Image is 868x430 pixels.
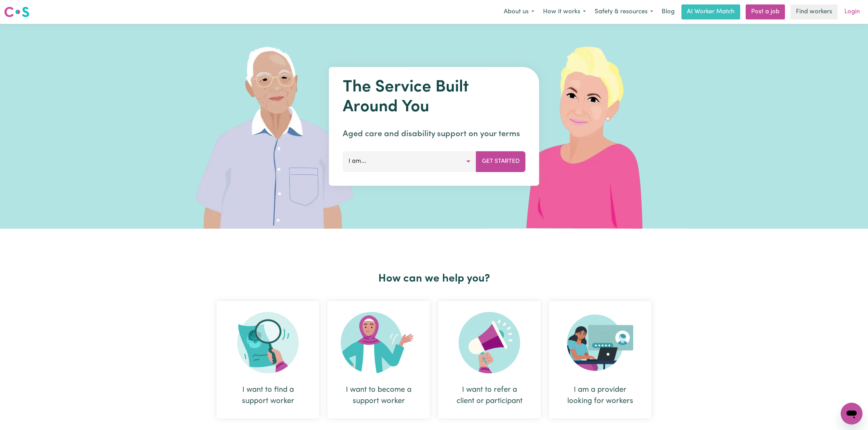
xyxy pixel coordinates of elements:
a: Post a job [746,4,785,19]
iframe: Button to launch messaging window [841,403,863,425]
div: I am a provider looking for workers [549,301,651,418]
div: I want to refer a client or participant [455,384,524,407]
div: I am a provider looking for workers [565,384,635,407]
button: I am... [343,151,476,172]
div: I want to become a support worker [344,384,413,407]
img: Provider [567,312,633,373]
div: I want to find a support worker [233,384,303,407]
h1: The Service Built Around You [343,78,526,117]
div: I want to refer a client or participant [438,301,541,418]
h2: How can we help you? [213,272,655,285]
p: Aged care and disability support on your terms [343,128,526,140]
a: Careseekers logo [4,4,29,20]
img: Careseekers logo [4,6,29,18]
img: Refer [459,312,520,373]
a: Find workers [790,4,838,19]
button: About us [499,5,539,19]
a: AI Worker Match [681,4,740,19]
img: Become Worker [341,312,417,373]
div: I want to become a support worker [327,301,430,418]
a: Blog [657,4,679,19]
button: Safety & resources [590,5,657,19]
button: Get Started [476,151,526,172]
div: I want to find a support worker [217,301,319,418]
img: Search [237,312,299,373]
a: Login [840,4,864,19]
button: How it works [539,5,590,19]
